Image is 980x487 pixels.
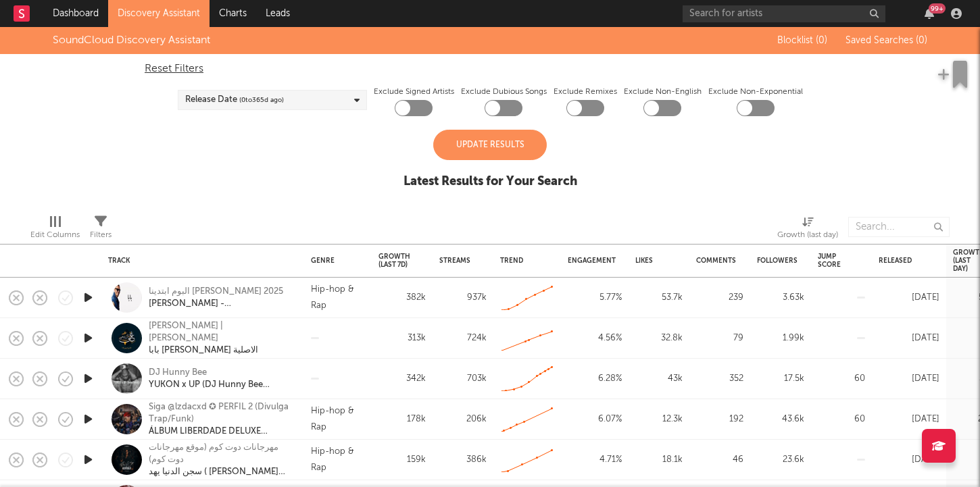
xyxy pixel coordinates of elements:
div: Likes [635,257,662,265]
div: 192 [696,411,743,428]
div: 99 + [929,3,946,14]
div: [DATE] [879,330,939,347]
button: Filter by Streams [477,254,491,267]
div: Hip-hop & Rap [311,444,365,476]
div: Release Date [185,92,284,108]
a: YUKON x UP (DJ Hunny Bee Mashup) [149,379,294,391]
div: 43.6k [757,411,804,428]
span: Blocklist [777,36,827,45]
button: Filter by Followers [804,254,818,267]
label: Exclude Non-English [624,84,702,100]
a: البوم ابتدينا [PERSON_NAME] 2025[PERSON_NAME] - [PERSON_NAME] [149,286,294,310]
span: ( 0 to 365 d ago) [239,92,284,108]
div: 5.77 % [568,290,622,306]
a: ÁLBUM LIBERDADE DELUXE ORUAM COMPLETO EM ORDEM (+4 FAIXA BÔNUS) Ft. Lz da Cxd, [PERSON_NAME], [PE... [149,426,294,438]
div: Comments [696,257,736,265]
div: 4.71 % [568,452,622,468]
div: Genre [311,257,345,265]
label: Exclude Non-Exponential [708,84,803,100]
div: 352 [696,371,743,387]
div: Growth (last day) [777,227,838,243]
div: البوم ابتدينا [PERSON_NAME] 2025 [149,286,294,298]
div: 382k [378,290,426,306]
div: [DATE] [879,371,939,387]
div: Engagement [568,257,616,265]
div: 23.6k [757,452,804,468]
div: [DATE] [879,452,939,468]
div: Streams [439,257,470,265]
div: Edit Columns [30,210,80,249]
label: Exclude Dubious Songs [461,84,547,100]
div: Reset Filters [145,61,835,77]
label: Exclude Remixes [554,84,617,100]
div: Trend [500,257,547,265]
a: Siga @lzdacxd ✪ PERFIL 2 (Divulga Trap/Funk) [149,401,294,426]
div: 1.99k [757,330,804,347]
div: 6.28 % [568,371,622,387]
div: 342k [378,371,426,387]
button: Filter by Comments [743,254,756,267]
div: Growth (last 7d) [378,253,410,269]
div: Jump Score [818,253,845,269]
div: 46 [696,452,743,468]
div: 12.3k [635,411,683,428]
span: Saved Searches [846,36,927,45]
div: 6.07 % [568,411,622,428]
div: Followers [757,257,798,265]
div: [PERSON_NAME] - [PERSON_NAME] [149,298,294,310]
div: 18.1k [635,452,683,468]
button: Filter by Genre [351,254,365,267]
a: مهرجانات دوت كوم (موقع مهرجانات دوت كوم)سجن الدنيا يهد ( [PERSON_NAME] وحش اسمعو مني ) [PERSON_NA... [149,442,294,478]
div: بابا [PERSON_NAME] الاصلية [149,344,294,357]
div: مهرجانات دوت كوم (موقع مهرجانات دوت كوم) [149,442,294,466]
label: Exclude Signed Artists [374,84,454,100]
input: Search for artists [683,5,885,22]
button: Filter by Likes [669,254,683,267]
div: سجن الدنيا يهد ( [PERSON_NAME] وحش اسمعو مني ) [PERSON_NAME] - توزيع [PERSON_NAME] [149,466,294,478]
button: Saved Searches (0) [841,35,927,46]
a: DJ Hunny Bee [149,367,207,379]
div: [PERSON_NAME] | [PERSON_NAME] [149,320,294,344]
div: 60 [818,411,865,428]
div: Hip-hop & Rap [311,403,365,436]
div: Edit Columns [30,227,80,243]
div: [DATE] [879,290,939,306]
div: 206k [439,411,487,428]
button: Filter by Jump Score [852,254,865,267]
button: 99+ [925,8,934,19]
div: Latest Results for Your Search [403,174,577,190]
div: 937k [439,290,487,306]
div: 239 [696,290,743,306]
div: Growth (last day) [777,210,838,249]
div: SoundCloud Discovery Assistant [53,32,210,49]
span: ( 0 ) [916,36,927,45]
div: Update Results [433,130,547,160]
div: 386k [439,452,487,468]
div: 17.5k [757,371,804,387]
div: 703k [439,371,487,387]
button: Filter by Released [926,254,939,267]
div: 60 [818,371,865,387]
div: 43k [635,371,683,387]
div: 724k [439,330,487,347]
div: 53.7k [635,290,683,306]
div: 32.8k [635,330,683,347]
div: Hip-hop & Rap [311,282,365,314]
div: Filters [90,227,112,243]
div: 313k [378,330,426,347]
button: Filter by Growth (last 7d) [417,254,431,267]
div: Released [879,257,919,265]
div: 159k [378,452,426,468]
span: ( 0 ) [816,36,827,45]
div: 178k [378,411,426,428]
div: 79 [696,330,743,347]
div: Track [108,257,291,265]
div: Filters [90,210,112,249]
input: Search... [848,217,950,237]
div: [DATE] [879,411,939,428]
div: 3.63k [757,290,804,306]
